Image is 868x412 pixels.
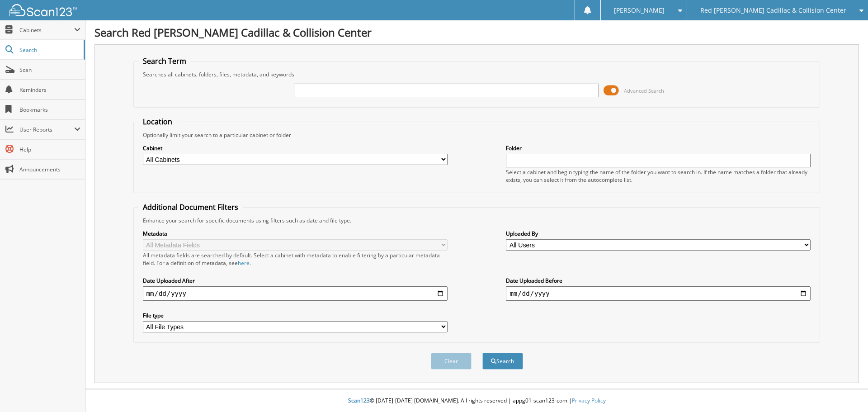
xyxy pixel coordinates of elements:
span: Cabinets [19,26,74,34]
span: [PERSON_NAME] [614,8,665,13]
label: Uploaded By [506,230,811,237]
button: Clear [431,353,472,369]
span: Scan [19,66,80,74]
a: here [238,259,250,267]
span: Reminders [19,86,80,94]
div: All metadata fields are searched by default. Select a cabinet with metadata to enable filtering b... [143,251,448,267]
input: end [506,286,811,301]
label: Folder [506,144,811,152]
legend: Additional Document Filters [138,202,243,212]
img: scan123-logo-white.svg [9,4,77,16]
div: © [DATE]-[DATE] [DOMAIN_NAME]. All rights reserved | appg01-scan123-com | [85,390,868,412]
span: Search [19,46,79,54]
span: User Reports [19,126,74,133]
legend: Search Term [138,56,191,66]
legend: Location [138,117,177,127]
div: Select a cabinet and begin typing the name of the folder you want to search in. If the name match... [506,168,811,184]
label: Cabinet [143,144,448,152]
span: Advanced Search [624,87,664,94]
a: Privacy Policy [572,397,606,404]
div: Searches all cabinets, folders, files, metadata, and keywords [138,71,816,78]
label: Date Uploaded Before [506,277,811,284]
span: Red [PERSON_NAME] Cadillac & Collision Center [700,8,846,13]
span: Announcements [19,166,80,173]
label: Date Uploaded After [143,277,448,284]
span: Help [19,146,80,153]
input: start [143,286,448,301]
h1: Search Red [PERSON_NAME] Cadillac & Collision Center [94,25,859,40]
label: File type [143,312,448,319]
button: Search [482,353,523,369]
label: Metadata [143,230,448,237]
div: Enhance your search for specific documents using filters such as date and file type. [138,217,816,224]
div: Optionally limit your search to a particular cabinet or folder [138,131,816,139]
span: Scan123 [348,397,370,404]
span: Bookmarks [19,106,80,114]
